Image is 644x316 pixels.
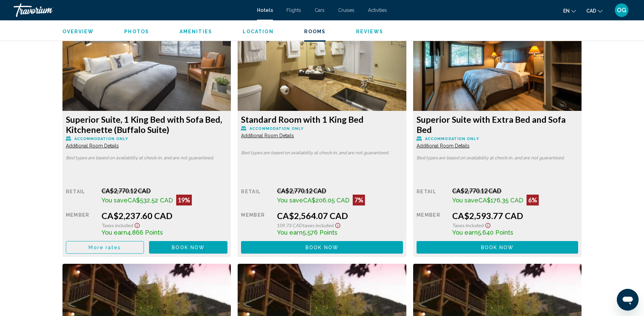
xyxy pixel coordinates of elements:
img: 5e2f8947-7979-4d3f-ad5d-d3569da0d0f4.jpeg [62,26,231,111]
div: 7% [353,195,365,205]
a: Hotels [257,7,273,13]
button: Show Taxes and Fees disclaimer [484,221,492,229]
div: 19% [176,195,192,205]
span: CA$206.05 CAD [303,197,349,204]
button: Show Taxes and Fees disclaimer [334,221,342,229]
button: More rates [66,241,144,254]
div: Member [241,211,272,236]
span: Photos [124,29,149,34]
span: CA$176.35 CAD [478,197,523,204]
span: Additional Room Details [417,143,470,149]
span: Book now [481,245,514,250]
span: Location [243,29,274,34]
span: Accommodation Only [74,137,128,141]
div: 6% [527,195,539,205]
span: More rates [89,245,121,250]
span: You earn [452,229,478,236]
span: CA$532.52 CAD [128,197,173,204]
a: Cars [315,7,325,13]
h3: Standard Room with 1 King Bed [241,114,403,124]
div: CA$2,564.07 CAD [277,211,403,221]
div: Member [66,211,96,236]
button: Book now [417,241,578,254]
span: You earn [102,229,127,236]
span: OG [617,7,626,14]
button: Change currency [586,6,603,16]
span: Additional Room Details [241,133,294,138]
div: Member [417,211,447,236]
span: en [563,8,570,14]
div: Retail [417,187,447,205]
div: CA$2,237.60 CAD [102,211,227,221]
a: Flights [287,7,301,13]
p: Bed types are based on availability at check-in, and are not guaranteed. [66,156,228,160]
span: You save [102,197,128,204]
div: Retail [241,187,272,205]
span: 4,866 Points [127,229,163,236]
span: You save [277,197,303,204]
span: CAD [586,8,596,14]
div: CA$2,770.12 CAD [102,187,227,195]
img: 75b5ceac-6776-4cca-87b7-21f493ad10fb.jpeg [238,26,406,111]
a: Travorium [14,3,250,17]
div: CA$2,593.77 CAD [452,211,578,221]
h3: Superior Suite with Extra Bed and Sofa Bed [417,114,578,135]
span: Book now [306,245,338,250]
span: You save [452,197,478,204]
button: Overview [62,28,94,35]
button: Amenities [180,28,212,35]
span: You earn [277,229,302,236]
div: CA$2,770.12 CAD [277,187,403,195]
iframe: Button to launch messaging window [617,289,639,311]
span: Rooms [304,29,326,34]
div: CA$2,770.12 CAD [452,187,578,195]
button: User Menu [613,3,630,17]
span: Book now [172,245,205,250]
h3: Superior Suite, 1 King Bed with Sofa Bed, Kitchenette (Buffalo Suite) [66,114,228,135]
span: 5,640 Points [478,229,513,236]
button: Change language [563,6,576,16]
span: Reviews [356,29,383,34]
span: Additional Room Details [66,143,119,149]
button: Reviews [356,28,383,35]
span: Accommodation Only [250,126,303,131]
span: Taxes included [102,222,133,228]
span: Overview [62,29,94,34]
img: d6d57781-dd60-41d8-a284-176392830d98.jpeg [413,26,582,111]
span: Amenities [180,29,212,34]
a: Cruises [338,7,354,13]
button: Location [243,28,274,35]
p: Bed types are based on availability at check-in, and are not guaranteed. [417,156,578,160]
button: Photos [124,28,149,35]
span: Taxes included [452,222,484,228]
span: Accommodation Only [425,137,479,141]
p: Bed types are based on availability at check-in, and are not guaranteed. [241,151,403,155]
button: Show Taxes and Fees disclaimer [133,221,141,229]
button: Rooms [304,28,326,35]
a: Activities [368,7,387,13]
button: Book now [149,241,227,254]
span: 5,576 Points [302,229,337,236]
span: 109.73 CAD [277,222,303,228]
button: Book now [241,241,403,254]
div: Retail [66,187,96,205]
span: Taxes included [303,222,334,228]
